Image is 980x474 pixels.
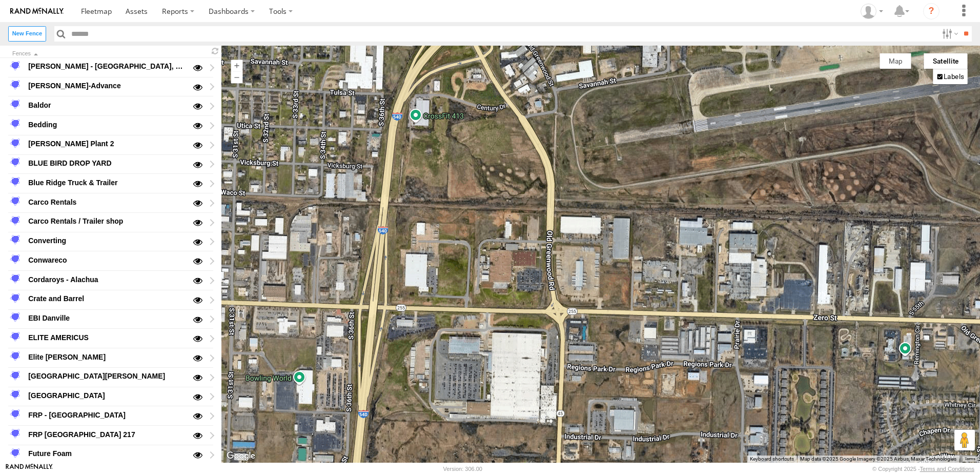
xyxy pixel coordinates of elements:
div: BLUE BIRD DROP YARD [27,157,186,169]
button: Show street map [880,53,911,69]
div: Conwareco [27,254,186,266]
div: Bedding [27,118,186,131]
div: Cordaroys - Alachua [27,273,186,286]
div: Converting [27,234,186,247]
div: Click to Sort [12,51,201,56]
button: Zoom out [231,71,243,83]
button: Zoom in [231,60,243,71]
span: Refresh [209,47,221,56]
div: Elite [PERSON_NAME] [27,351,186,363]
span: Map data ©2025 Google Imagery ©2025 Airbus, Maxar Technologies [800,456,956,462]
div: Crate and Barrel [27,293,186,305]
li: Labels [934,69,967,83]
div: [GEOGRAPHIC_DATA][PERSON_NAME] [27,370,186,383]
button: Show satellite imagery [924,53,968,69]
label: Search Filter Options [938,26,960,41]
i: ? [923,3,940,19]
div: FRP - [GEOGRAPHIC_DATA] [27,409,186,421]
label: Create New Fence [8,26,46,41]
div: Blue Ridge Truck & Trailer [27,176,186,189]
img: rand-logo.svg [10,8,64,15]
div: Baldor [27,99,186,111]
a: Terms and Conditions [920,466,974,472]
div: Carco Rentals / Trailer shop [27,215,186,228]
div: [PERSON_NAME] Plant 2 [27,138,186,150]
div: [GEOGRAPHIC_DATA] [27,389,186,402]
button: Drag Pegman onto the map to open Street View [954,430,975,450]
a: Visit our Website [6,464,53,474]
div: [PERSON_NAME] - [GEOGRAPHIC_DATA], [GEOGRAPHIC_DATA] [27,61,186,73]
img: Google [224,449,258,463]
a: Open this area in Google Maps (opens a new window) [224,449,258,463]
div: © Copyright 2025 - [872,466,974,472]
div: [PERSON_NAME]-Advance [27,80,186,92]
button: Keyboard shortcuts [750,456,794,463]
div: FRP [GEOGRAPHIC_DATA] 217 [27,428,186,441]
div: ELITE AMERICUS [27,331,186,344]
div: Future Foam [27,448,186,460]
label: Labels [944,72,964,81]
div: Dwight Wallace [857,4,887,19]
div: Carco Rentals [27,196,186,208]
ul: Show satellite imagery [933,69,968,84]
div: EBI Danville [27,312,186,324]
a: Terms (opens in new tab) [965,457,975,461]
div: Version: 306.00 [443,466,482,472]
